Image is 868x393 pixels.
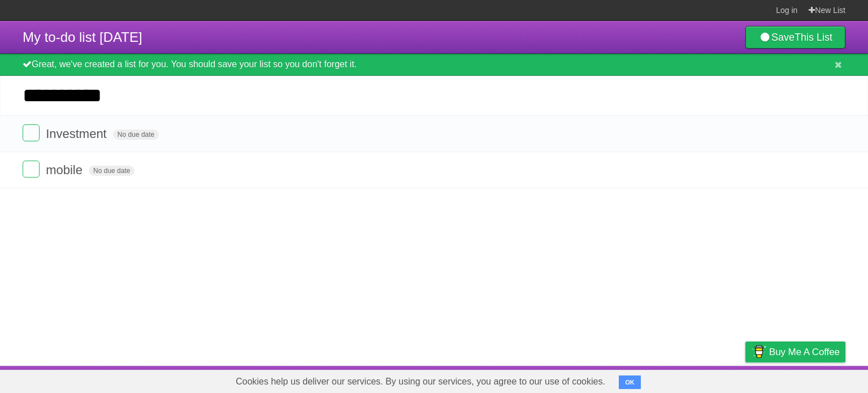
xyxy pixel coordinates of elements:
span: mobile [46,163,85,177]
span: No due date [113,129,159,140]
a: SaveThis List [745,26,845,49]
button: OK [619,375,641,389]
label: Done [23,124,40,141]
span: Buy me a coffee [769,342,840,362]
a: About [595,369,619,390]
span: Investment [46,127,110,141]
span: My to-do list [DATE] [23,29,142,45]
span: Cookies help us deliver our services. By using our services, you agree to our use of cookies. [224,370,617,393]
a: Buy me a coffee [745,342,845,362]
a: Developers [632,369,678,390]
a: Privacy [731,369,760,390]
b: This List [795,32,832,43]
a: Terms [692,369,717,390]
a: Suggest a feature [774,369,845,390]
img: Buy me a coffee [751,342,766,361]
label: Done [23,161,40,178]
span: No due date [89,166,134,176]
